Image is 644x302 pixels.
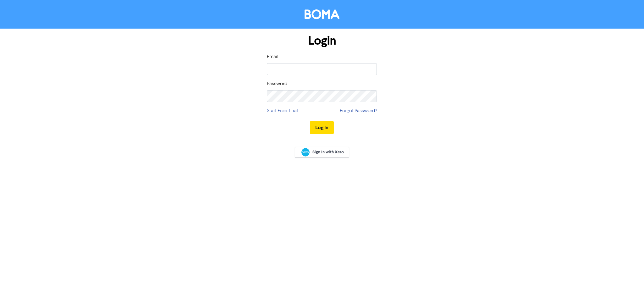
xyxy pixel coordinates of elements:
[267,34,377,48] h1: Login
[267,53,278,61] label: Email
[267,107,298,115] a: Start Free Trial
[301,148,310,156] img: Xero logo
[310,121,334,134] button: Log In
[295,147,349,158] a: Sign In with Xero
[267,80,287,88] label: Password
[340,107,377,115] a: Forgot Password?
[305,9,339,19] img: BOMA Logo
[613,272,644,302] iframe: Chat Widget
[312,149,344,155] span: Sign In with Xero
